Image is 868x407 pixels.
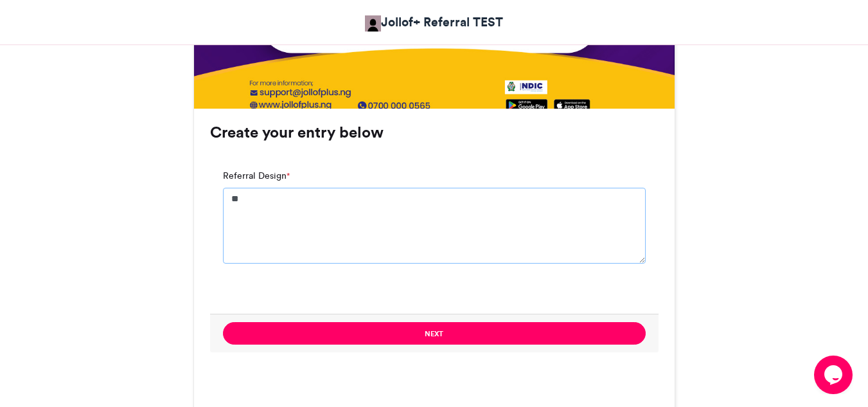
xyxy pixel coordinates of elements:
a: Jollof+ Referral TEST [365,13,503,32]
button: Next [223,322,646,345]
iframe: chat widget [814,356,855,394]
img: Jollof+ Referral TEST [365,15,381,32]
h3: Create your entry below [210,125,659,140]
label: Referral Design [223,169,290,183]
